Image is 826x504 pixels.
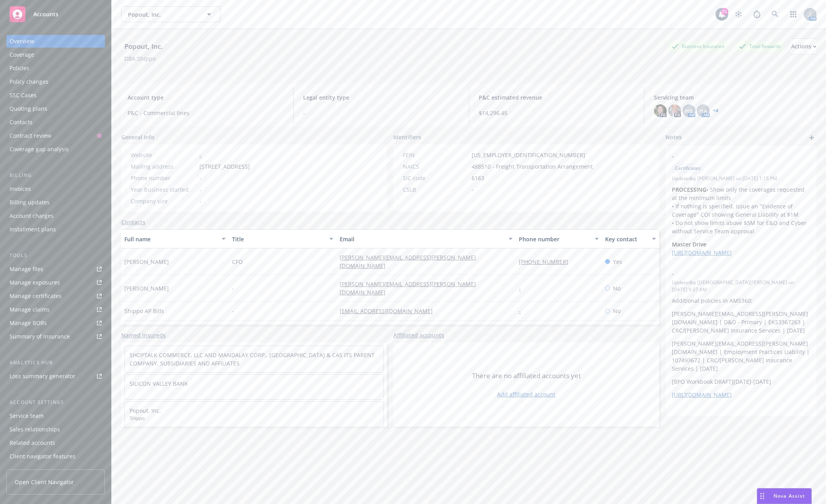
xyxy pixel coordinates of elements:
a: Named insureds [121,331,166,339]
div: Website [131,151,196,159]
a: Accounts [6,3,105,25]
div: FEIN [403,151,468,159]
div: SSC Cases [10,89,37,102]
a: Loss summary generator [6,370,105,383]
div: Phone number [519,235,590,243]
a: Manage files [6,263,105,275]
span: Shippo AP Bills [124,307,164,315]
span: Updated by [PERSON_NAME] on [DATE] 1:15 PM [672,175,810,182]
span: [US_EMPLOYER_IDENTIFICATION_NUMBER] [472,151,585,159]
a: Manage certificates [6,290,105,302]
span: 6163 [472,174,484,182]
a: Related accounts [6,437,105,449]
span: There are no affiliated accounts yet [472,371,581,381]
a: [PERSON_NAME][EMAIL_ADDRESS][PERSON_NAME][DOMAIN_NAME] [340,254,476,269]
div: SIC code [403,174,468,182]
span: No [613,284,621,292]
div: Tools [6,252,105,260]
button: Popout, Inc. [121,6,221,22]
div: Loss summary generator [10,370,75,383]
a: Service team [6,410,105,422]
a: [PHONE_NUMBER] [519,258,575,265]
p: Additional policies in AMS360: [672,296,810,305]
a: Overview [6,35,105,48]
button: Key contact [602,229,659,248]
span: General info [121,133,155,141]
strong: PROCESSING [672,186,706,193]
a: Add affiliated account [497,390,555,398]
div: Key contact [605,235,647,243]
a: Contract review [6,129,105,142]
span: - [672,269,789,278]
div: Installment plans [10,223,56,236]
div: Title [232,235,325,243]
span: [STREET_ADDRESS] [199,162,250,171]
a: [URL][DOMAIN_NAME] [672,249,732,256]
a: Billing updates [6,196,105,209]
div: Actions [791,39,816,54]
div: Account charges [10,210,54,222]
a: SILICON VALLEY BANK [130,380,188,387]
div: Manage claims [10,303,50,316]
div: Billing updates [10,196,50,209]
a: Quoting plans [6,102,105,115]
span: - [232,284,234,292]
div: Manage certificates [10,290,62,302]
span: $14,296.45 [479,109,635,117]
a: Manage BORs [6,317,105,329]
div: Coverage [10,48,34,61]
span: Nova Assist [774,492,805,499]
div: Policy changes [10,75,48,88]
div: Manage exposures [10,276,60,289]
a: Affiliated accounts [393,331,444,339]
span: - [232,307,234,315]
div: Coverage gap analysis [10,143,69,156]
div: Account settings [6,398,105,406]
a: Manage exposures [6,276,105,289]
p: [PERSON_NAME][EMAIL_ADDRESS][PERSON_NAME][DOMAIN_NAME] | Employment Practices Liability | 1074936... [672,339,810,373]
div: Policies [10,62,29,75]
a: Stop snowing [731,6,747,22]
span: - [303,109,459,117]
a: Manage claims [6,303,105,316]
a: Popout, Inc. [130,407,161,414]
span: Popout, Inc. [128,10,197,19]
span: Notes [665,133,682,142]
span: - [672,152,789,160]
div: -Updatedby [DEMOGRAPHIC_DATA][PERSON_NAME] on [DATE] 9:37 AMAdditional policies in AMS360:[PERSON... [665,263,816,405]
span: CFO [232,258,243,266]
div: Service team [10,410,44,422]
a: Coverage [6,48,105,61]
span: [PERSON_NAME] [124,284,169,292]
div: Analytics hub [6,359,105,367]
div: Drag to move [757,489,767,504]
div: Summary of insurance [10,330,70,343]
span: P&C estimated revenue [479,93,635,102]
img: photo [668,104,681,117]
div: Related accounts [10,437,55,449]
div: NAICS [403,162,468,171]
div: CSLB [403,185,468,194]
div: Mailing address [131,162,196,171]
div: Full name [124,235,217,243]
a: Installment plans [6,223,105,236]
a: [URL][DOMAIN_NAME] [672,391,732,398]
div: Company size [131,197,196,205]
span: [PERSON_NAME] [124,258,169,266]
div: Sales relationships [10,423,60,436]
span: P&C - Commercial lines [128,109,284,117]
span: Updated by [DEMOGRAPHIC_DATA][PERSON_NAME] on [DATE] 9:37 AM [672,279,810,293]
div: Billing [6,171,105,179]
a: Coverage gap analysis [6,143,105,156]
button: Actions [791,38,816,54]
div: Business Insurance [667,41,729,51]
p: [BPO Workbook DRAFT][DATE]-[DATE] [672,377,810,386]
a: SSC Cases [6,89,105,102]
a: Policies [6,62,105,75]
span: - [199,197,201,205]
strong: Master Drive [672,240,706,248]
div: Manage files [10,263,43,275]
div: Client navigator features [10,450,75,463]
button: Email [337,229,516,248]
span: Open Client Navigator [15,478,74,486]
